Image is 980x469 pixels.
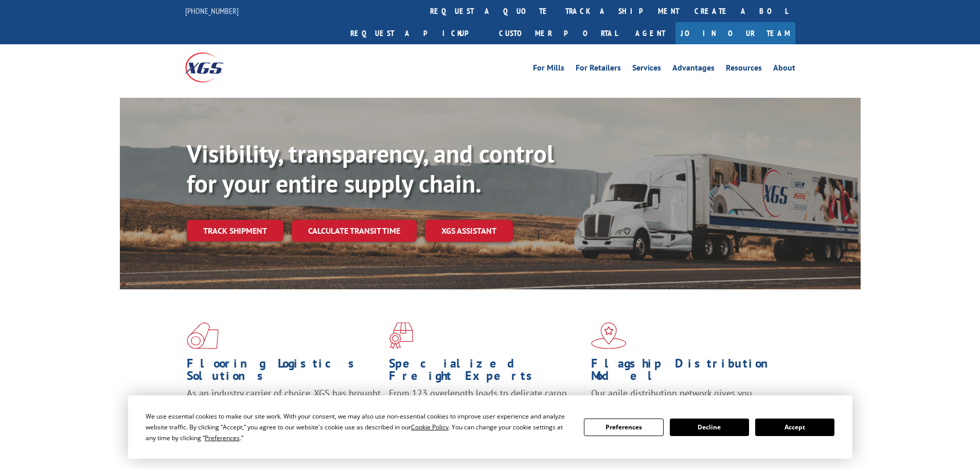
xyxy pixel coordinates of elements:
[670,419,749,436] button: Decline
[187,387,381,424] span: As an industry carrier of choice, XGS has brought innovation and dedication to flooring logistics...
[755,419,834,436] button: Accept
[389,322,413,349] img: xgs-icon-focused-on-flooring-red
[576,64,621,75] a: For Retailers
[292,220,417,242] a: Calculate transit time
[187,357,381,387] h1: Flooring Logistics Solutions
[533,64,564,75] a: For Mills
[672,64,715,75] a: Advantages
[773,64,795,75] a: About
[187,220,283,241] a: Track shipment
[411,423,449,431] span: Cookie Policy
[389,387,583,433] p: From 123 overlength loads to delicate cargo, our experienced staff knows the best way to move you...
[205,433,240,442] span: Preferences
[389,357,583,387] h1: Specialized Freight Experts
[726,64,762,75] a: Resources
[343,22,491,44] a: Request a pickup
[128,395,852,459] div: Cookie Consent Prompt
[185,6,239,16] a: [PHONE_NUMBER]
[632,64,661,75] a: Services
[187,137,554,199] b: Visibility, transparency, and control for your entire supply chain.
[591,357,786,387] h1: Flagship Distribution Model
[491,22,625,44] a: Customer Portal
[675,22,795,44] a: Join Our Team
[625,22,675,44] a: Agent
[584,419,663,436] button: Preferences
[425,220,513,242] a: XGS ASSISTANT
[146,411,572,443] div: We use essential cookies to make our site work. With your consent, we may also use non-essential ...
[187,322,219,349] img: xgs-icon-total-supply-chain-intelligence-red
[591,387,780,411] span: Our agile distribution network gives you nationwide inventory management on demand.
[591,322,627,349] img: xgs-icon-flagship-distribution-model-red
